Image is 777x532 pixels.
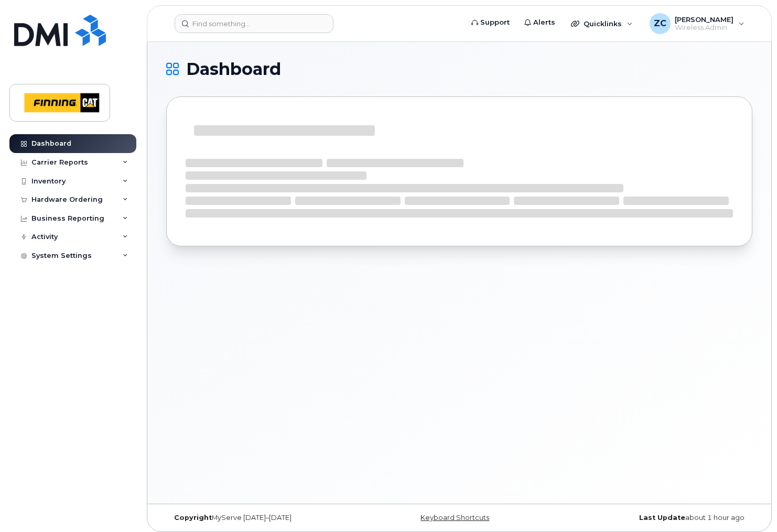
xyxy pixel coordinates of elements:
div: about 1 hour ago [557,514,752,522]
a: Keyboard Shortcuts [420,514,489,522]
div: MyServe [DATE]–[DATE] [166,514,362,522]
strong: Last Update [639,514,685,522]
span: Dashboard [186,61,281,77]
strong: Copyright [174,514,212,522]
